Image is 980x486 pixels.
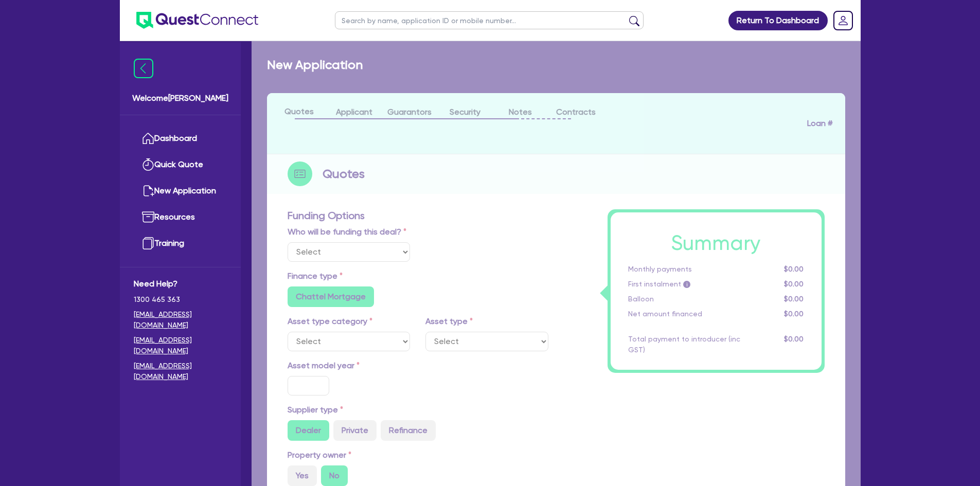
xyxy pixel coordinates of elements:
a: Quick Quote [134,152,227,178]
input: Search by name, application ID or mobile number... [335,11,644,29]
img: quick-quote [142,158,154,171]
a: New Application [134,178,227,204]
span: Need Help? [134,278,227,290]
a: Resources [134,204,227,230]
img: new-application [142,185,154,197]
img: quest-connect-logo-blue [136,12,258,29]
a: [EMAIL_ADDRESS][DOMAIN_NAME] [134,309,227,331]
a: [EMAIL_ADDRESS][DOMAIN_NAME] [134,335,227,356]
a: Return To Dashboard [728,11,828,30]
a: Training [134,230,227,257]
a: Dashboard [134,125,227,152]
img: icon-menu-close [134,59,153,78]
a: [EMAIL_ADDRESS][DOMAIN_NAME] [134,361,227,382]
span: 1300 465 363 [134,294,227,305]
img: resources [142,211,154,223]
img: training [142,237,154,249]
a: Dropdown toggle [830,7,857,34]
span: Welcome [PERSON_NAME] [132,92,228,104]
